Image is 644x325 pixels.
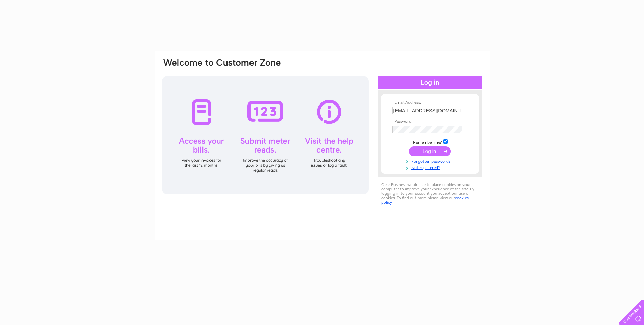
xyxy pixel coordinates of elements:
[381,195,469,205] a: cookies policy
[391,119,469,124] th: Password:
[392,164,469,170] a: Not registered?
[392,158,469,164] a: Forgotten password?
[409,146,451,156] input: Submit
[391,138,469,145] td: Remember me?
[378,179,482,208] div: Clear Business would like to place cookies on your computer to improve your experience of the sit...
[391,100,469,105] th: Email Address:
